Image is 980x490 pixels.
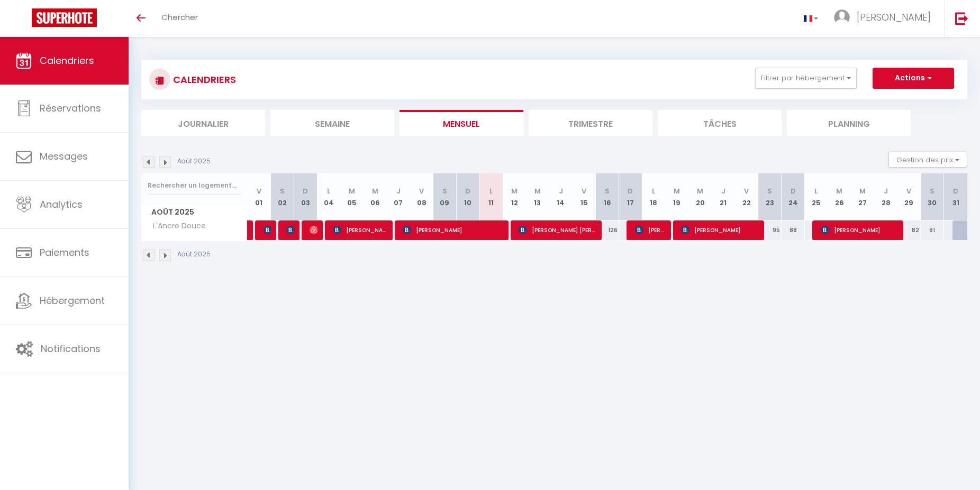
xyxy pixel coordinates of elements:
[40,294,105,307] span: Hébergement
[40,198,83,211] span: Analytics
[582,186,586,196] abbr: V
[821,220,899,240] span: [PERSON_NAME]
[419,186,424,196] abbr: V
[859,186,866,196] abbr: M
[851,173,874,220] th: 27
[317,173,340,220] th: 04
[782,173,805,220] th: 24
[489,186,493,196] abbr: L
[805,173,828,220] th: 25
[658,110,782,136] li: Tâches
[40,150,88,163] span: Messages
[465,186,470,196] abbr: D
[642,173,665,220] th: 18
[930,186,934,196] abbr: S
[503,173,526,220] th: 12
[372,186,378,196] abbr: M
[955,12,968,25] img: logout
[944,173,967,220] th: 31
[479,173,503,220] th: 11
[349,186,355,196] abbr: M
[534,186,541,196] abbr: M
[286,220,294,240] span: [PERSON_NAME]
[782,220,805,240] div: 88
[303,186,308,196] abbr: D
[148,176,241,195] input: Rechercher un logement...
[387,173,410,220] th: 07
[921,173,944,220] th: 30
[596,173,619,220] th: 16
[529,110,652,136] li: Trimestre
[652,186,655,196] abbr: L
[264,220,271,240] span: Le [PERSON_NAME]
[596,220,619,240] div: 126
[40,54,94,67] span: Calendriers
[635,220,666,240] span: [PERSON_NAME]
[549,173,573,220] th: 14
[442,186,447,196] abbr: S
[897,220,921,240] div: 82
[364,173,387,220] th: 06
[758,173,782,220] th: 23
[697,186,703,196] abbr: M
[161,12,198,23] span: Chercher
[270,110,394,136] li: Semaine
[758,220,782,240] div: 95
[40,246,89,259] span: Paiements
[857,11,931,24] span: [PERSON_NAME]
[836,186,842,196] abbr: M
[665,173,688,220] th: 19
[340,173,364,220] th: 05
[142,205,247,220] span: Août 2025
[814,186,818,196] abbr: L
[310,220,317,240] span: [PERSON_NAME]
[177,156,211,167] p: Août 2025
[410,173,433,220] th: 08
[873,68,954,89] button: Actions
[143,220,208,232] span: L'Ancre Douce
[921,220,944,240] div: 81
[828,173,851,220] th: 26
[888,152,967,168] button: Gestion des prix
[177,249,211,260] p: Août 2025
[40,101,101,115] span: Réservations
[280,186,285,196] abbr: S
[744,186,749,196] abbr: V
[884,186,888,196] abbr: J
[327,186,330,196] abbr: L
[270,173,294,220] th: 02
[519,220,596,240] span: [PERSON_NAME] [PERSON_NAME]
[248,173,271,220] th: 01
[605,186,610,196] abbr: S
[906,186,911,196] abbr: V
[511,186,518,196] abbr: M
[735,173,758,220] th: 22
[559,186,563,196] abbr: J
[294,173,317,220] th: 03
[141,110,265,136] li: Journalier
[755,68,857,89] button: Filtrer par hébergement
[619,173,642,220] th: 17
[721,186,725,196] abbr: J
[681,220,759,240] span: [PERSON_NAME]
[433,173,457,220] th: 09
[834,10,850,25] img: ...
[897,173,921,220] th: 29
[396,186,401,196] abbr: J
[257,186,261,196] abbr: V
[787,110,911,136] li: Planning
[456,173,479,220] th: 10
[170,68,236,91] h3: CALENDRIERS
[333,220,387,240] span: [PERSON_NAME]
[688,173,712,220] th: 20
[874,173,897,220] th: 28
[791,186,796,196] abbr: D
[953,186,958,196] abbr: D
[628,186,633,196] abbr: D
[526,173,549,220] th: 13
[712,173,735,220] th: 21
[767,186,772,196] abbr: S
[674,186,680,196] abbr: M
[573,173,596,220] th: 15
[403,220,504,240] span: [PERSON_NAME]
